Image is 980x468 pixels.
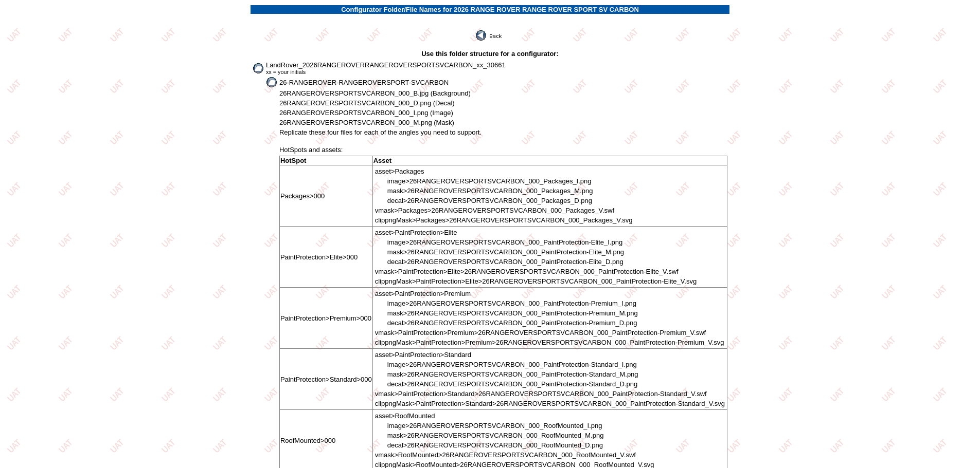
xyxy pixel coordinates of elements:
small: xx = your initials [266,69,306,75]
span: asset>PaintProtection>Premium [375,290,471,297]
td: _V.svg [375,216,633,224]
td: decal> _D.png [387,380,725,388]
span: 26RANGEROVERSPORTSVCARBON_000_PaintProtection-Elite [407,248,601,256]
td: HotSpot [279,156,372,165]
span: clippngMask>Packages>26RANGEROVERSPORTSVCARBON_000_Packages [375,216,613,224]
td: _V.swf [375,389,725,398]
span: vmask>Packages>26RANGEROVERSPORTSVCARBON_000_Packages [375,207,595,214]
span: 26RANGEROVERSPORTSVCARBON_000_Packages [409,177,573,185]
span: clippngMask>PaintProtection>Standard>26RANGEROVERSPORTSVCARBON_000_PaintProtection-Standard [375,400,705,407]
td: mask> _M.png [387,309,725,317]
td: image> _I.png [387,238,697,247]
td: _V.swf [375,206,633,215]
span: asset>RoofMounted [375,412,435,420]
b: Use this folder structure for a configurator: [421,50,559,58]
img: back.gif [476,30,504,41]
td: _V.svg [375,277,697,286]
span: PaintProtection>Premium>000 [280,314,371,322]
td: mask> _M.png [387,248,697,256]
span: 26RANGEROVERSPORTSVCARBON_000_PaintProtection-Premium [407,319,615,327]
span: asset>Packages [375,167,424,175]
td: mask> _M.png [387,431,655,440]
span: 26RANGEROVERSPORTSVCARBON_000_PaintProtection-Standard [407,380,616,388]
span: 26RANGEROVERSPORTSVCARBON_000_RoofMounted [409,422,584,429]
span: 26RANGEROVERSPORTSVCARBON_000_RoofMounted [407,432,581,439]
td: decal> _D.png [387,196,633,205]
span: 26RANGEROVERSPORTSVCARBON_000_PaintProtection-Elite [409,238,604,246]
td: Asset [372,156,727,165]
span: clippngMask>PaintProtection>Elite>26RANGEROVERSPORTSVCARBON_000_PaintProtection-Elite [375,277,677,285]
span: clippngMask>PaintProtection>Premium>26RANGEROVERSPORTSVCARBON_000_PaintProtection-Premium [375,339,704,346]
td: Replicate these four files for each of the angles you need to support. [279,128,728,137]
td: _V.swf [375,267,697,276]
span: 26RANGEROVERSPORTSVCARBON_000_Packages [407,187,571,195]
td: image> _I.png [387,421,655,430]
td: _V.svg [375,399,725,408]
span: vmask>PaintProtection>Premium>26RANGEROVERSPORTSVCARBON_000_PaintProtection-Premium [375,329,687,336]
td: decal> _D.png [387,257,697,266]
td: image> _I.png [387,299,725,308]
td: image> _I.png [387,177,633,185]
img: glyphfolder.gif [253,63,264,73]
td: _V.svg [375,338,725,347]
td: mask> _M.png [387,370,725,379]
span: 26RANGEROVERSPORTSVCARBON_000_PaintProtection-Standard [409,361,618,368]
span: 26RANGEROVERSPORTSVCARBON_000_I.png (Image) [279,109,453,117]
span: 26RANGEROVERSPORTSVCARBON_000_B.jpg (Background) [279,89,471,97]
span: 26RANGEROVERSPORTSVCARBON_000_M.png (Mask) [279,119,454,126]
span: PaintProtection>Standard>000 [280,376,372,383]
span: LandRover_2026RANGEROVERRANGEROVERSPORTSVCARBON_xx_30661 [266,61,506,69]
span: asset>PaintProtection>Elite [375,229,457,236]
td: decal> _D.png [387,319,725,327]
span: Packages>000 [280,192,325,200]
span: vmask>PaintProtection>Elite>26RANGEROVERSPORTSVCARBON_000_PaintProtection-Elite [375,268,659,275]
span: vmask>PaintProtection>Standard>26RANGEROVERSPORTSVCARBON_000_PaintProtection-Standard [375,390,687,398]
span: 26RANGEROVERSPORTSVCARBON_000_PaintProtection-Elite [407,258,601,266]
img: glyphfolder.gif [266,77,277,87]
td: image> _I.png [387,360,725,369]
span: RoofMounted>000 [280,437,335,444]
span: PaintProtection>Elite>000 [280,253,358,261]
td: HotSpots and assets: [279,138,728,154]
span: 26RANGEROVERSPORTSVCARBON_000_PaintProtection-Premium [407,309,615,317]
span: 26RANGEROVERSPORTSVCARBON_000_D.png (Decal) [279,99,455,107]
td: mask> _M.png [387,186,633,195]
span: vmask>RoofMounted>26RANGEROVERSPORTSVCARBON_000_RoofMounted [375,451,616,459]
span: 26RANGEROVERSPORTSVCARBON_000_RoofMounted [407,441,581,449]
td: _V.swf [375,451,655,459]
span: 26RANGEROVERSPORTSVCARBON_000_PaintProtection-Premium [409,299,618,307]
span: asset>PaintProtection>Standard [375,351,471,359]
span: 26RANGEROVERSPORTSVCARBON_000_PaintProtection-Standard [407,370,616,378]
td: Configurator Folder/File Names for 2026 RANGE ROVER RANGE ROVER SPORT SV CARBON [251,5,729,14]
span: 26-RANGEROVER-RANGEROVERSPORT-SVCARBON [279,79,449,86]
span: 26RANGEROVERSPORTSVCARBON_000_Packages [407,197,571,204]
td: _V.swf [375,328,725,337]
td: decal> _D.png [387,441,655,450]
